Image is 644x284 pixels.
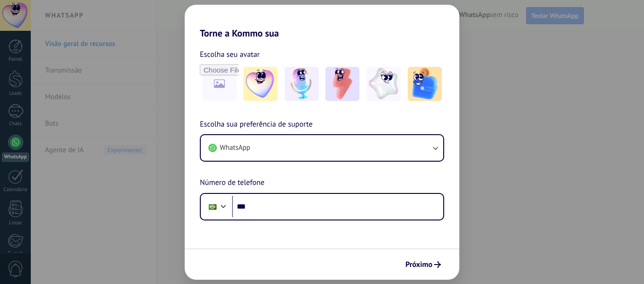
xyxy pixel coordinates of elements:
button: Próximo [401,257,445,273]
img: -5.jpeg [408,67,442,101]
img: -4.jpeg [367,67,401,101]
span: Escolha sua preferência de suporte [200,119,313,131]
img: -1.jpeg [243,67,277,101]
div: Brazil: + 55 [204,197,222,217]
span: Escolha seu avatar [200,48,260,61]
span: WhatsApp [220,143,250,153]
img: -3.jpeg [325,67,359,101]
img: -2.jpeg [285,67,319,101]
span: Próximo [405,261,432,268]
h2: Torne a Kommo sua [185,5,459,39]
button: WhatsApp [201,135,443,161]
span: Número de telefone [200,177,264,189]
